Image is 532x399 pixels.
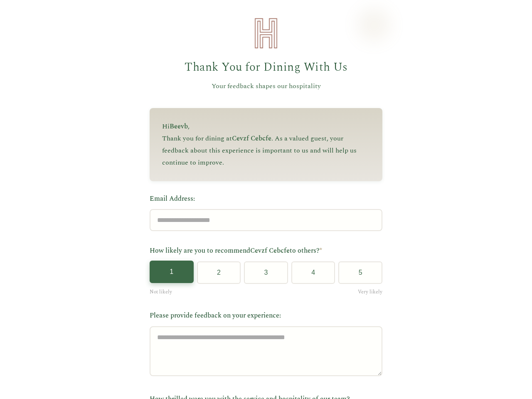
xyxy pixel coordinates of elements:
h1: Thank You for Dining With Us [150,58,382,77]
button: 2 [197,261,241,284]
img: Heirloom Hospitality Logo [249,17,283,50]
label: Please provide feedback on your experience: [150,310,382,321]
span: Very likely [358,288,382,296]
span: Beevb [170,121,188,131]
label: How likely are you to recommend to others? [150,246,382,256]
button: 4 [291,261,335,284]
span: Cevzf Cebcfe [250,246,290,256]
p: Hi , [162,121,370,133]
p: Thank you for dining at . As a valued guest, your feedback about this experience is important to ... [162,133,370,168]
span: Cevzf Cebcfe [232,133,271,143]
button: 3 [244,261,288,284]
button: 5 [338,261,382,284]
label: Email Address: [150,194,382,204]
p: Your feedback shapes our hospitality [150,81,382,92]
button: 1 [150,261,194,283]
span: Not likely [150,288,172,296]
